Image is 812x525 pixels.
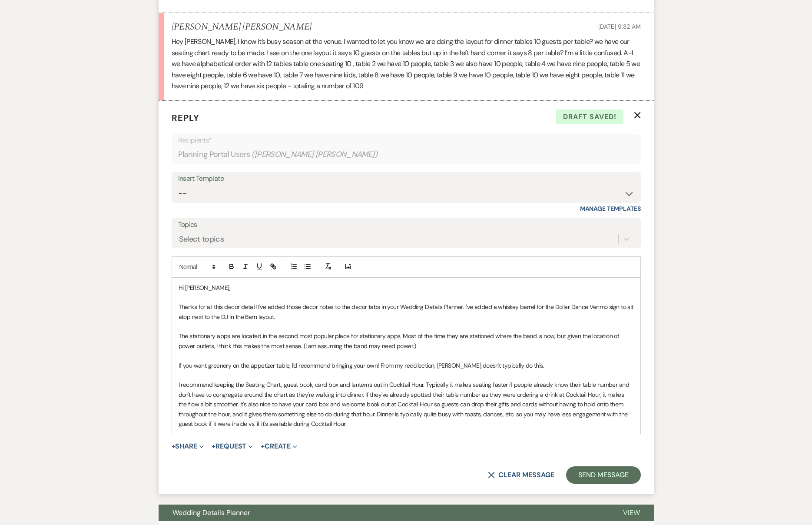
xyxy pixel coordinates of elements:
p: If you want greenery on the appetizer table, I'd recommend bringing your own! From my recollectio... [179,361,634,370]
label: Topics [178,219,634,231]
a: Manage Templates [580,205,641,213]
button: Share [172,443,204,450]
p: Hey [PERSON_NAME], I know it’s busy season at the venue. I wanted to let you know we are doing th... [172,36,641,92]
span: Draft saved! [556,110,623,124]
span: Wedding Details Planner [172,508,250,517]
span: Reply [172,112,199,123]
h5: [PERSON_NAME] [PERSON_NAME] [172,22,312,33]
button: View [609,505,654,521]
div: Select topics [179,233,224,245]
p: The stationary apps are located in the second most popular place for stationary apps. Most of the... [179,331,634,351]
div: Insert Template [178,173,634,185]
span: + [261,443,265,450]
button: Request [212,443,253,450]
div: Planning Portal Users [178,146,634,163]
span: + [172,443,176,450]
span: + [212,443,215,450]
button: Clear message [488,472,554,478]
p: Hi [PERSON_NAME], [179,283,634,292]
p: Thanks for all this decor detail! I've added those decor notes to the decor tabs in your Wedding ... [179,302,634,322]
button: Create [261,443,297,450]
span: View [623,508,640,517]
span: [DATE] 9:32 AM [598,23,640,30]
span: ( [PERSON_NAME] [PERSON_NAME] ) [252,149,378,160]
button: Wedding Details Planner [159,505,609,521]
button: Send Message [566,466,640,484]
p: Recipients* [178,135,634,146]
p: I recommend keeping the Seating Chart, guest book, card box and lanterns out in Cocktail Hour. Ty... [179,380,634,429]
